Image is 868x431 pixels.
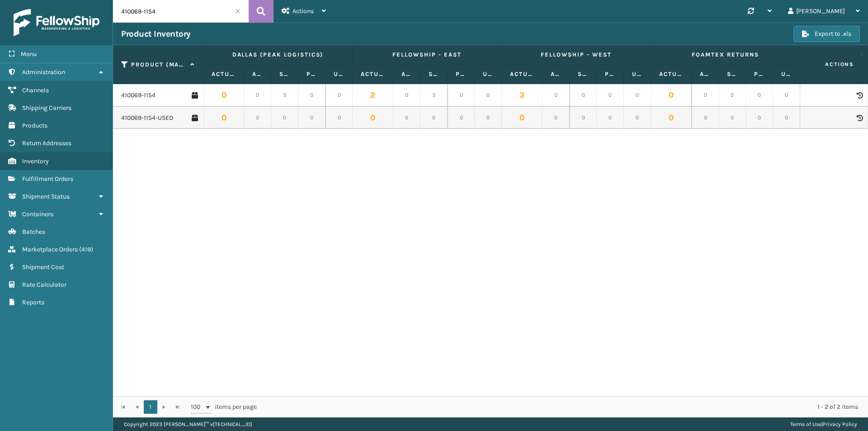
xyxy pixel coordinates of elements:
[22,104,71,112] span: Shipping Carriers
[502,84,542,107] td: 3
[632,70,642,78] label: Unallocated
[22,175,73,183] span: Fulfillment Orders
[22,68,65,76] span: Administration
[857,115,862,121] i: Product Activity
[692,84,719,107] td: 0
[14,9,99,36] img: logo
[244,84,271,107] td: 0
[456,70,466,78] label: Pending
[393,84,420,107] td: 0
[361,51,493,59] label: Fellowship - East
[212,70,236,78] label: Actual Quantity
[773,84,800,107] td: 0
[700,70,710,78] label: Available
[823,421,857,427] a: Privacy Policy
[121,114,173,123] a: 410069-1154-USED
[793,26,860,42] button: Export to .xls
[510,51,642,59] label: Fellowship - West
[781,70,792,78] label: Unallocated
[124,417,252,431] p: Copyright 2023 [PERSON_NAME]™ v [TECHNICAL_ID]
[298,84,325,107] td: 0
[727,70,737,78] label: Safety
[361,70,385,78] label: Actual Quantity
[570,84,597,107] td: 0
[252,70,263,78] label: Available
[269,403,858,412] div: 1 - 2 of 2 items
[21,50,37,58] span: Menu
[325,84,353,107] td: 0
[692,107,719,129] td: 0
[719,107,746,129] td: 0
[746,84,773,107] td: 0
[597,107,624,129] td: 0
[790,421,821,427] a: Terms of Use
[22,263,64,271] span: Shipment Cost
[659,51,792,59] label: Foamtex Returns
[754,70,764,78] label: Pending
[551,70,561,78] label: Available
[624,107,651,129] td: 0
[22,86,49,94] span: Channels
[22,298,44,306] span: Reports
[22,246,78,253] span: Marketplace Orders
[22,228,45,236] span: Batches
[131,61,186,69] label: Product (MAIN SKU)
[279,70,290,78] label: Safety
[22,122,47,129] span: Products
[483,70,493,78] label: Unallocated
[719,84,746,107] td: 0
[298,107,325,129] td: 0
[393,107,420,129] td: 0
[22,193,70,200] span: Shipment Status
[353,107,393,129] td: 0
[605,70,615,78] label: Pending
[244,107,271,129] td: 0
[475,84,502,107] td: 0
[448,84,475,107] td: 0
[510,70,534,78] label: Actual Quantity
[651,84,692,107] td: 0
[144,400,157,414] a: 1
[570,107,597,129] td: 0
[773,107,800,129] td: 0
[542,107,570,129] td: 0
[325,107,353,129] td: 0
[651,107,692,129] td: 0
[22,210,53,218] span: Containers
[790,417,857,431] div: |
[334,70,344,78] label: Unallocated
[448,107,475,129] td: 0
[659,70,683,78] label: Actual Quantity
[597,84,624,107] td: 0
[420,84,448,107] td: 3
[292,7,314,15] span: Actions
[307,70,317,78] label: Pending
[212,51,344,59] label: Dallas (Peak Logistics)
[203,107,244,129] td: 0
[353,84,393,107] td: 2
[542,84,570,107] td: 0
[502,107,542,129] td: 0
[857,92,862,99] i: Product Activity
[578,70,588,78] label: Safety
[797,57,859,72] span: Actions
[401,70,412,78] label: Available
[203,84,244,107] td: 0
[271,107,298,129] td: 0
[624,84,651,107] td: 0
[121,28,191,39] h3: Product Inventory
[22,139,71,147] span: Return Addresses
[22,157,49,165] span: Inventory
[429,70,439,78] label: Safety
[191,403,204,412] span: 100
[271,84,298,107] td: 3
[746,107,773,129] td: 0
[79,246,93,253] span: ( 419 )
[191,400,257,414] span: items per page
[420,107,448,129] td: 0
[121,91,156,100] a: 410069-1154
[22,281,66,289] span: Rate Calculator
[475,107,502,129] td: 0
